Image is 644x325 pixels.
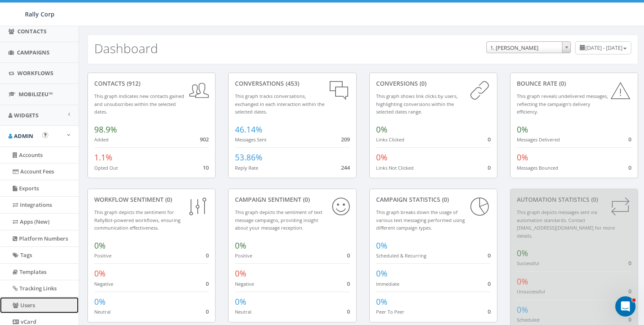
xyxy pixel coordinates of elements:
[17,27,46,35] span: Contacts
[341,135,350,143] span: 209
[235,252,252,259] small: Positive
[376,296,387,307] span: 0%
[440,195,449,203] span: (0)
[628,259,631,267] span: 0
[341,164,350,171] span: 244
[517,209,615,239] small: This graph depicts messages sent via automation standards. Contact [EMAIL_ADDRESS][DOMAIN_NAME] f...
[517,136,560,143] small: Messages Delivered
[94,240,106,251] span: 0%
[585,44,622,51] span: [DATE] - [DATE]
[517,317,540,323] small: Scheduled
[615,296,636,317] iframe: Intercom live chat
[376,165,414,171] small: Links Not Clicked
[589,195,598,203] span: (0)
[376,268,387,279] span: 0%
[488,280,491,287] span: 0
[517,165,558,171] small: Messages Bounced
[517,124,528,135] span: 0%
[94,79,209,88] div: contacts
[94,252,112,259] small: Positive
[235,240,246,251] span: 0%
[235,136,267,143] small: Messages Sent
[94,281,113,287] small: Negative
[94,296,106,307] span: 0%
[488,308,491,315] span: 0
[517,260,539,266] small: Successful
[376,124,387,135] span: 0%
[19,90,53,98] span: MobilizeU™
[376,281,399,287] small: Immediate
[94,152,112,163] span: 1.1%
[206,308,209,315] span: 0
[376,152,387,163] span: 0%
[628,135,631,143] span: 0
[17,49,49,56] span: Campaigns
[17,69,53,77] span: Workflows
[376,93,458,115] small: This graph shows link clicks by users, highlighting conversions within the selected dates range.
[25,10,55,18] span: Rally Corp
[94,136,109,143] small: Added
[347,280,350,287] span: 0
[487,42,570,54] span: 1. James Martin
[235,124,262,135] span: 46.14%
[376,240,387,251] span: 0%
[94,165,118,171] small: Opted Out
[301,195,310,203] span: (0)
[488,252,491,259] span: 0
[376,195,491,204] div: Campaign Statistics
[418,79,426,87] span: (0)
[628,316,631,323] span: 0
[42,132,48,138] button: Open In-App Guide
[488,135,491,143] span: 0
[203,164,209,171] span: 10
[200,135,209,143] span: 902
[517,276,528,287] span: 0%
[94,309,111,315] small: Neutral
[517,93,608,115] small: This graph reveals undelivered messages, reflecting the campaign's delivery efficiency.
[164,195,172,203] span: (0)
[94,41,158,55] h2: Dashboard
[235,165,258,171] small: Reply Rate
[94,124,117,135] span: 98.9%
[235,152,262,163] span: 53.86%
[347,252,350,259] span: 0
[488,164,491,171] span: 0
[517,288,545,295] small: Unsuccessful
[557,79,566,87] span: (0)
[206,252,209,259] span: 0
[235,93,325,115] small: This graph tracks conversations, exchanged in each interaction within the selected dates.
[14,111,38,119] span: Widgets
[235,209,322,231] small: This graph depicts the sentiment of text message campaigns, providing insight about your message ...
[347,308,350,315] span: 0
[517,79,631,88] div: Bounce Rate
[517,195,631,204] div: Automation Statistics
[94,209,180,231] small: This graph depicts the sentiment for RallyBot-powered workflows, ensuring communication effective...
[94,93,184,115] small: This graph indicates new contacts gained and unsubscribes within the selected dates.
[486,41,571,53] span: 1. James Martin
[376,209,465,231] small: This graph breaks down the usage of various text messaging performed using different campaign types.
[517,152,528,163] span: 0%
[376,309,404,315] small: Peer To Peer
[376,252,426,259] small: Scheduled & Recurring
[235,195,349,204] div: Campaign Sentiment
[628,287,631,295] span: 0
[206,280,209,287] span: 0
[376,136,404,143] small: Links Clicked
[517,248,528,259] span: 0%
[94,195,209,204] div: Workflow Sentiment
[517,304,528,315] span: 0%
[376,79,491,88] div: conversions
[235,309,251,315] small: Neutral
[235,268,246,279] span: 0%
[14,132,33,140] span: Admin
[235,296,246,307] span: 0%
[628,164,631,171] span: 0
[125,79,140,87] span: (912)
[94,268,106,279] span: 0%
[284,79,299,87] span: (453)
[235,281,254,287] small: Negative
[235,79,349,88] div: conversations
